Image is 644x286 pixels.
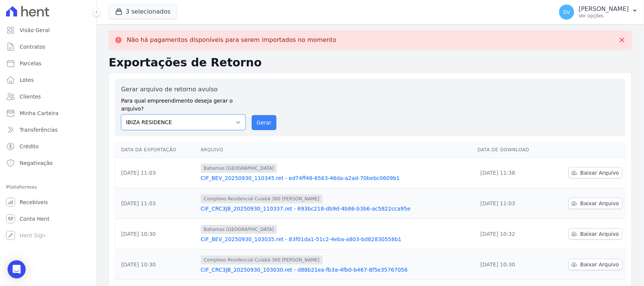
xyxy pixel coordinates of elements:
[475,142,549,158] th: Data de Download
[3,195,93,210] a: Recebíveis
[475,219,549,249] td: [DATE] 10:32
[115,142,198,158] th: Data da Exportação
[3,72,93,88] a: Lotes
[20,60,41,67] span: Parcelas
[121,85,246,94] label: Gerar arquivo de retorno avulso
[201,205,472,212] a: CIF_CRC3JB_20250930_110337.ret - 693bc218-db9d-4b86-b3b6-ac5822cca95e
[20,93,41,100] span: Clientes
[201,194,323,203] span: Complexo Residencial Cuiabá 300 [PERSON_NAME]
[3,122,93,137] a: Transferências
[3,155,93,171] a: Negativação
[579,5,629,13] p: [PERSON_NAME]
[20,215,49,223] span: Conta Hent
[20,109,58,117] span: Minha Carteira
[201,174,472,182] a: CIF_BEV_20250930_110345.ret - ed74ff48-6563-46da-a2ad-70bebc0609b1
[3,39,93,54] a: Contratos
[6,183,90,192] div: Plataformas
[201,266,472,274] a: CIF_CRC3JB_20250930_103030.ret - d88b21ea-fb3a-4fb0-b467-8f5e35767056
[201,255,323,264] span: Complexo Residencial Cuiabá 300 [PERSON_NAME]
[20,198,48,206] span: Recebíveis
[553,2,644,23] button: SV [PERSON_NAME] Ver opções
[579,13,629,19] p: Ver opções
[252,115,277,130] button: Gerar
[475,158,549,188] td: [DATE] 11:38
[20,76,34,84] span: Lotes
[201,225,277,234] span: Bahamas [GEOGRAPHIC_DATA]
[115,158,198,188] td: [DATE] 11:03
[115,249,198,280] td: [DATE] 10:30
[20,26,50,34] span: Visão Geral
[475,188,549,219] td: [DATE] 11:03
[201,164,277,173] span: Bahamas [GEOGRAPHIC_DATA]
[580,169,619,177] span: Baixar Arquivo
[109,5,177,19] button: 3 selecionados
[20,159,53,167] span: Negativação
[3,106,93,121] a: Minha Carteira
[20,43,45,51] span: Contratos
[3,89,93,104] a: Clientes
[198,142,475,158] th: Arquivo
[3,211,93,226] a: Conta Hent
[569,198,622,209] a: Baixar Arquivo
[580,261,619,268] span: Baixar Arquivo
[127,36,337,44] p: Não há pagamentos disponíveis para serem importados no momento
[580,230,619,238] span: Baixar Arquivo
[3,139,93,154] a: Crédito
[3,56,93,71] a: Parcelas
[20,126,58,134] span: Transferências
[569,167,622,178] a: Baixar Arquivo
[115,219,198,249] td: [DATE] 10:30
[20,143,39,150] span: Crédito
[563,9,570,15] span: SV
[475,249,549,280] td: [DATE] 10:30
[109,56,632,69] h2: Exportações de Retorno
[580,200,619,207] span: Baixar Arquivo
[8,260,26,278] div: Open Intercom Messenger
[569,228,622,240] a: Baixar Arquivo
[121,94,246,113] label: Para qual empreendimento deseja gerar o arquivo?
[115,188,198,219] td: [DATE] 11:03
[201,235,472,243] a: CIF_BEV_20250930_103035.ret - 83f01da1-51c2-4eba-a803-bd82830558b1
[3,23,93,38] a: Visão Geral
[569,259,622,270] a: Baixar Arquivo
